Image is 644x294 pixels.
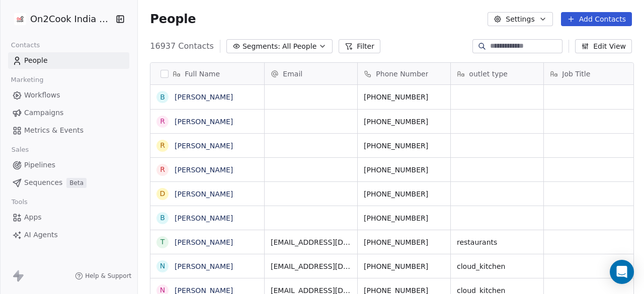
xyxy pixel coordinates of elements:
[451,63,543,84] div: outlet type
[610,260,634,284] div: Open Intercom Messenger
[8,227,129,243] a: AI Agents
[8,87,129,104] a: Workflows
[457,261,537,271] span: cloud_kitchen
[376,69,428,79] span: Phone Number
[364,261,444,271] span: [PHONE_NUMBER]
[364,189,444,199] span: [PHONE_NUMBER]
[7,142,33,157] span: Sales
[160,140,165,151] div: R
[24,108,63,118] span: Campaigns
[160,188,166,199] div: D
[364,165,444,175] span: [PHONE_NUMBER]
[562,69,590,79] span: Job Title
[24,230,58,240] span: AI Agents
[175,142,233,150] a: [PERSON_NAME]
[66,178,87,188] span: Beta
[265,63,357,84] div: Email
[8,122,129,139] a: Metrics & Events
[243,41,280,52] span: Segments:
[8,105,129,121] a: Campaigns
[175,166,233,174] a: [PERSON_NAME]
[575,39,632,53] button: Edit View
[364,141,444,151] span: [PHONE_NUMBER]
[175,262,233,270] a: [PERSON_NAME]
[175,118,233,126] a: [PERSON_NAME]
[8,157,129,173] a: Pipelines
[150,12,196,27] span: People
[8,52,129,69] a: People
[7,38,44,53] span: Contacts
[75,272,131,280] a: Help & Support
[364,92,444,102] span: [PHONE_NUMBER]
[561,12,632,26] button: Add Contacts
[175,190,233,198] a: [PERSON_NAME]
[150,63,264,84] div: Full Name
[185,69,220,79] span: Full Name
[160,237,165,247] div: T
[7,194,32,210] span: Tools
[85,272,131,280] span: Help & Support
[469,69,508,79] span: outlet type
[544,63,636,84] div: Job Title
[364,117,444,127] span: [PHONE_NUMBER]
[339,39,380,53] button: Filter
[160,92,166,103] div: B
[175,93,233,101] a: [PERSON_NAME]
[364,237,444,247] span: [PHONE_NUMBER]
[160,164,165,175] div: R
[457,237,537,247] span: restaurants
[12,11,109,28] button: On2Cook India Pvt. Ltd.
[24,55,48,66] span: People
[150,40,214,52] span: 16937 Contacts
[7,72,48,87] span: Marketing
[271,237,351,247] span: [EMAIL_ADDRESS][DOMAIN_NAME]
[8,174,129,191] a: SequencesBeta
[282,41,316,52] span: All People
[24,212,42,223] span: Apps
[14,13,26,25] img: on2cook%20logo-04%20copy.jpg
[175,238,233,246] a: [PERSON_NAME]
[24,160,55,170] span: Pipelines
[30,13,113,26] span: On2Cook India Pvt. Ltd.
[175,214,233,222] a: [PERSON_NAME]
[488,12,552,26] button: Settings
[24,177,62,188] span: Sequences
[364,213,444,223] span: [PHONE_NUMBER]
[8,209,129,226] a: Apps
[283,69,302,79] span: Email
[24,90,60,101] span: Workflows
[271,261,351,271] span: [EMAIL_ADDRESS][DOMAIN_NAME]
[358,63,450,84] div: Phone Number
[160,213,166,223] div: B
[160,261,165,271] div: N
[24,125,84,136] span: Metrics & Events
[160,116,165,127] div: R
